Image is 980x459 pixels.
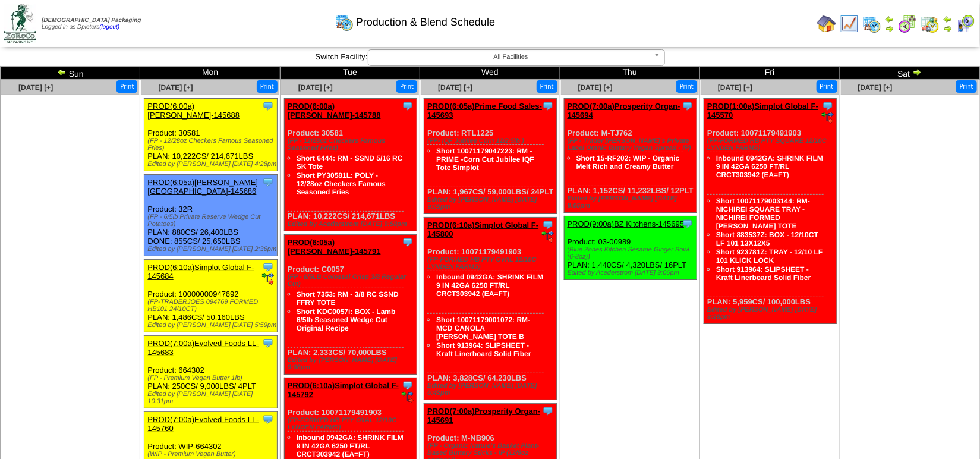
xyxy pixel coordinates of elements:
button: Print [116,80,137,93]
img: Tooltip [682,218,694,229]
a: Short 7353: RM - 3/8 RC SSND FFRY TOTE [297,290,399,307]
img: calendarprod.gif [862,14,881,33]
a: PROD(6:10a)Simplot Global F-145800 [427,221,538,238]
td: Sat [840,67,979,80]
a: [DATE] [+] [18,83,53,92]
button: Print [956,80,977,93]
img: ediSmall.gif [542,231,554,243]
div: (WIP - Premium Vegan Butter) [147,451,276,458]
div: Product: 10071179491903 PLAN: 3,828CS / 64,230LBS [424,218,557,400]
div: (FP - Trader [PERSON_NAME]'s Private Label Oranic Buttery Vegan Spread - IP) [568,137,697,152]
a: PROD(6:10a)Simplot Global F-145684 [147,263,254,281]
button: Print [396,80,417,93]
div: Product: 03-00989 PLAN: 1,440CS / 4,320LBS / 16PLT [564,216,697,280]
img: Tooltip [402,236,414,248]
div: Edited by [PERSON_NAME] [DATE] 5:59pm [147,322,276,329]
a: Inbound 0942GA: SHRINK FILM 9 IN 42GA 6250 FT/RL CRCT303942 (EA=FT) [436,273,543,298]
div: (FP-FORMED HB PTY OVAL 12/10C LYNDEN FARMS) [288,417,417,431]
a: [DATE] [+] [578,83,613,92]
img: zoroco-logo-small.webp [4,4,36,43]
div: Edited by Acederstrom [DATE] 9:06pm [568,269,697,276]
img: calendarblend.gif [898,14,917,33]
a: Short 913964: SLIPSHEET - Kraft Linerboard Solid Fiber [436,341,531,358]
span: Logged in as Dpieters [42,17,141,30]
span: [DEMOGRAPHIC_DATA] Packaging [42,17,141,24]
div: Edited by [PERSON_NAME] [DATE] 2:36pm [147,246,276,253]
img: ediSmall.gif [822,112,834,124]
img: Tooltip [262,261,274,273]
div: (FP- IQF Jubilee Corn 12/2.5lb ) [427,137,556,144]
a: [DATE] [+] [438,83,472,92]
div: (FP-FORMED HB PTY SQUARE 12/10C LYNDEN FARMS) [707,137,836,152]
img: Tooltip [402,379,414,391]
div: (Blue Zones Kitchen Sesame Ginger Bowl (6-8oz)) [568,246,697,260]
a: Short KDC0057i: BOX - Lamb 6/5lb Seasoned Wedge Cut Original Recipe [297,307,396,332]
img: Tooltip [822,100,834,112]
a: Short 10071179003144: RM-NICHIREI SQUARE TRAY - NICHIREI FORMED [PERSON_NAME] TOTE [716,197,810,230]
div: Product: C0057 PLAN: 2,333CS / 70,000LBS [284,235,417,375]
a: PROD(6:00a)[PERSON_NAME]-145688 [147,102,240,120]
a: PROD(6:10a)Simplot Global F-145792 [288,381,399,399]
img: Tooltip [262,100,274,112]
div: Product: M-TJ762 PLAN: 1,152CS / 11,232LBS / 12PLT [564,99,697,213]
a: [DATE] [+] [298,83,333,92]
img: home.gif [817,14,836,33]
img: ediSmall.gif [402,391,414,403]
img: arrowleft.gif [885,14,894,24]
img: line_graph.gif [840,14,859,33]
div: Product: 664302 PLAN: 250CS / 9,000LBS / 4PLT [144,336,277,408]
img: arrowright.gif [885,24,894,33]
div: Product: 10071179491903 PLAN: 5,959CS / 100,000LBS [704,99,837,324]
a: PROD(6:05a)[PERSON_NAME][GEOGRAPHIC_DATA]-145686 [147,178,258,196]
a: Short 883537Z: BOX - 12/10CT LF 101 13X12X5 [716,231,818,247]
a: [DATE] [+] [858,83,893,92]
a: PROD(1:00a)Simplot Global F-145570 [707,102,818,120]
td: Mon [140,67,280,80]
a: Short 10071179047223: RM - PRIME -Corn Cut Jubilee IQF Tote Simplot [436,147,534,172]
img: calendarcustomer.gif [956,14,975,33]
img: arrowleft.gif [943,14,953,24]
img: arrowright.gif [943,24,953,33]
div: Edited by [PERSON_NAME] [DATE] 10:31pm [147,391,276,405]
a: [DATE] [+] [718,83,752,92]
a: PROD(7:00a)Prosperity Organ-145694 [568,102,680,120]
button: Print [676,80,697,93]
div: (FP - 12/28oz Checkers Famous Seasoned Fries) [288,137,417,152]
a: PROD(6:05a)[PERSON_NAME]-145791 [288,238,381,256]
div: Product: 32R PLAN: 880CS / 26,400LBS DONE: 855CS / 25,650LBS [144,175,277,256]
div: Edited by [PERSON_NAME] [DATE] 9:05pm [427,196,556,210]
a: Short PY30581L: POLY - 12/28oz Checkers Famous Seasoned Fries [297,171,386,196]
img: Tooltip [682,100,694,112]
div: (FP - Premium Vegan Butter 1lb) [147,375,276,382]
div: (FP - 12/28oz Checkers Famous Seasoned Fries) [147,137,276,152]
a: PROD(7:00a)Prosperity Organ-145691 [427,407,540,425]
img: Tooltip [542,219,554,231]
div: (FP - 6/5lb Private Reserve Wedge Cut Potatoes) [147,213,276,228]
a: Short 923781Z: TRAY - 12/10 LF 101 KLICK LOCK [716,248,823,265]
a: [DATE] [+] [158,83,193,92]
img: Tooltip [262,176,274,188]
img: Tooltip [262,337,274,349]
a: Inbound 0942GA: SHRINK FILM 9 IN 42GA 6250 FT/RL CRCT303942 (EA=FT) [297,433,404,458]
div: (FP-FORMED HB PTY OVAL 12/10C LYNDEN FARMS) [427,256,556,271]
a: Short 10071179001072: RM-MCD CANOLA [PERSON_NAME] TOTE B [436,316,530,341]
button: Print [817,80,837,93]
td: Wed [420,67,560,80]
div: Edited by [PERSON_NAME] [DATE] 4:28pm [147,161,276,168]
div: Product: 10000000947692 PLAN: 1,486CS / 50,160LBS [144,260,277,332]
div: Product: RTL1225 PLAN: 1,967CS / 59,000LBS / 24PLT [424,99,557,214]
a: PROD(7:00a)Evolved Foods LL-145683 [147,339,259,357]
img: arrowleft.gif [57,67,67,77]
td: Fri [700,67,840,80]
div: Edited by Acederstrom [DATE] 9:58pm [288,221,417,228]
a: Short 15-RF202: WIP - Organic Melt Rich and Creamy Butter [576,154,680,171]
img: Tooltip [262,413,274,425]
img: calendarprod.gif [335,12,354,32]
button: Print [257,80,278,93]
